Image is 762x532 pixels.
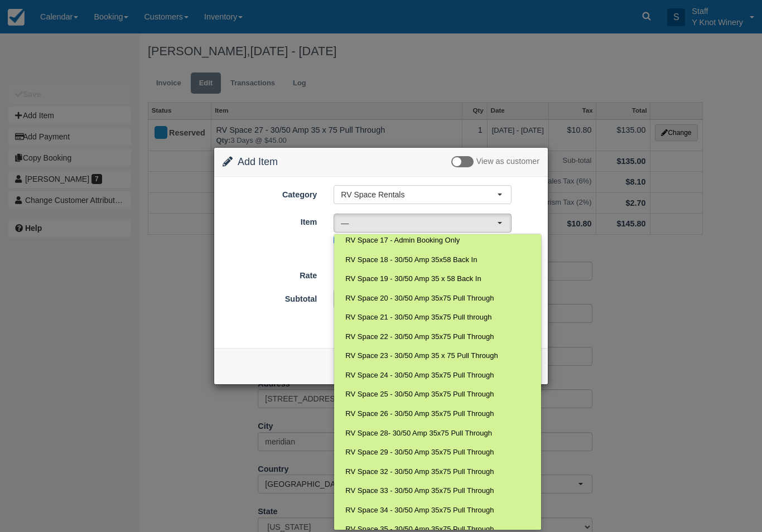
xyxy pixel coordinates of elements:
span: RV Space 20 - 30/50 Amp 35x75 Pull Through [345,293,494,304]
span: RV Space 24 - 30/50 Amp 35x75 Pull Through [345,370,494,381]
span: RV Space 33 - 30/50 Amp 35x75 Pull Through [345,486,494,496]
span: RV Space 21 - 30/50 Amp 35x75 Pull through [345,312,491,323]
span: RV Space 34 - 30/50 Amp 35x75 Pull Through [345,505,494,516]
span: RV Space 22 - 30/50 Amp 35x75 Pull Through [345,332,494,342]
span: RV Space 28- 30/50 Amp 35x75 Pull Through [345,428,492,439]
span: RV Space 25 - 30/50 Amp 35x75 Pull Through [345,389,494,400]
span: RV Space 26 - 30/50 Amp 35x75 Pull Through [345,409,494,419]
span: RV Space 17 - Admin Booking Only [345,235,460,246]
span: RV Space 19 - 30/50 Amp 35 x 58 Back In [345,274,481,284]
span: RV Space 23 - 30/50 Amp 35 x 75 Pull Through [345,351,498,361]
span: RV Space 29 - 30/50 Amp 35x75 Pull Through [345,447,494,458]
span: RV Space 18 - 30/50 Amp 35x58 Back In [345,255,477,265]
span: RV Space 32 - 30/50 Amp 35x75 Pull Through [345,467,494,477]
